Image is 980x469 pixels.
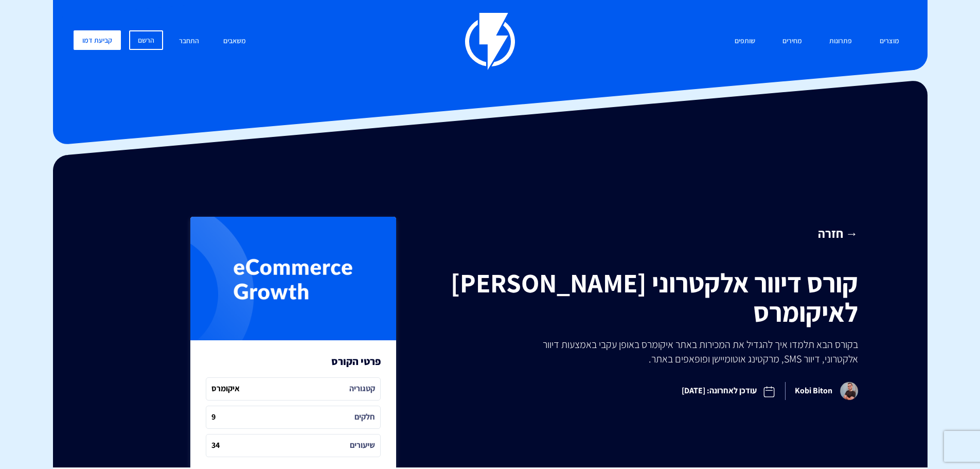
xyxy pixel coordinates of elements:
a: פתרונות [822,30,860,53]
i: 9 [211,411,216,423]
a: שותפים [727,30,763,53]
span: עודכן לאחרונה: [DATE] [672,376,785,406]
a: התחבר [171,30,207,53]
a: מוצרים [872,30,907,53]
span: Kobi Biton [785,382,858,400]
a: → חזרה [435,224,858,242]
p: בקורס הבא תלמדו איך להגדיל את המכירות באתר איקומרס באופן עקבי באמצעות דיוור אלקטרוני, דיוור SMS, ... [520,337,858,366]
a: מחירים [775,30,810,53]
h1: קורס דיוור אלקטרוני [PERSON_NAME] לאיקומרס [435,268,858,327]
i: איקומרס [211,383,240,395]
i: קטגוריה [349,383,375,395]
a: קביעת דמו [74,30,121,50]
h3: פרטי הקורס [331,356,381,367]
a: הרשם [129,30,163,50]
i: 34 [211,440,220,451]
a: משאבים [216,30,254,53]
i: שיעורים [350,440,375,451]
i: חלקים [354,411,375,423]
